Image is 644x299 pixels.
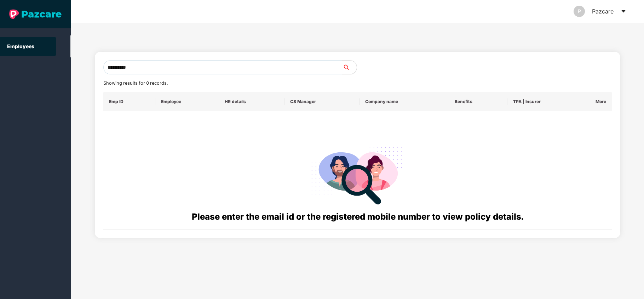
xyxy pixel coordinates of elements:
[586,92,612,111] th: More
[103,92,155,111] th: Emp ID
[219,92,285,111] th: HR details
[507,92,586,111] th: TPA | Insurer
[103,80,168,86] span: Showing results for 0 records.
[192,211,523,222] span: Please enter the email id or the registered mobile number to view policy details.
[342,60,357,74] button: search
[449,92,508,111] th: Benefits
[360,92,449,111] th: Company name
[342,64,357,70] span: search
[621,9,626,14] span: caret-down
[155,92,219,111] th: Employee
[7,43,34,49] a: Employees
[306,138,408,210] img: svg+xml;base64,PHN2ZyB4bWxucz0iaHR0cDovL3d3dy53My5vcmcvMjAwMC9zdmciIHdpZHRoPSIyODgiIGhlaWdodD0iMj...
[284,92,360,111] th: CS Manager
[578,6,581,17] span: P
